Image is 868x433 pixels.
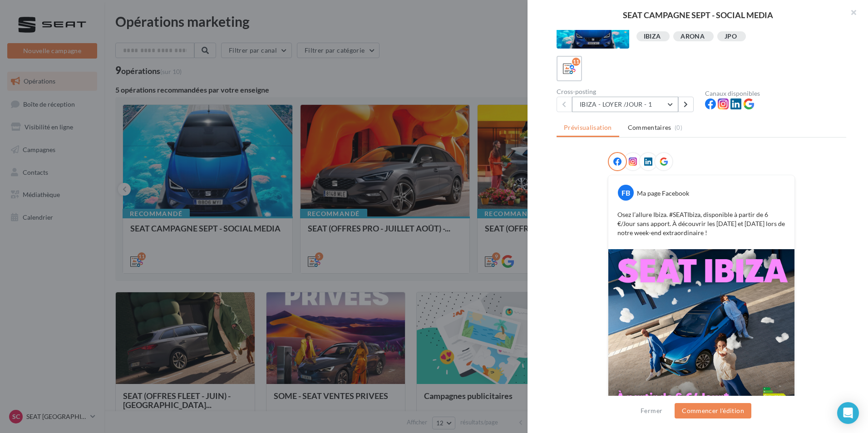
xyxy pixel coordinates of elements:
[557,89,698,95] div: Cross-posting
[837,402,859,424] div: Open Intercom Messenger
[628,123,671,132] span: Commentaires
[644,33,661,40] div: IBIZA
[637,405,666,416] button: Fermer
[637,189,689,198] div: Ma page Facebook
[572,97,678,112] button: IBIZA - LOYER /JOUR - 1
[705,90,846,97] div: Canaux disponibles
[725,33,737,40] div: JPO
[572,58,580,66] div: 11
[675,124,682,131] span: (0)
[618,185,634,201] div: FB
[675,403,751,418] button: Commencer l'édition
[542,11,853,19] div: SEAT CAMPAGNE SEPT - SOCIAL MEDIA
[617,210,785,237] p: Osez l’allure Ibiza. #SEATIbiza, disponible à partir de 6 €/Jour sans apport. À découvrir les [DA...
[681,33,705,40] div: ARONA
